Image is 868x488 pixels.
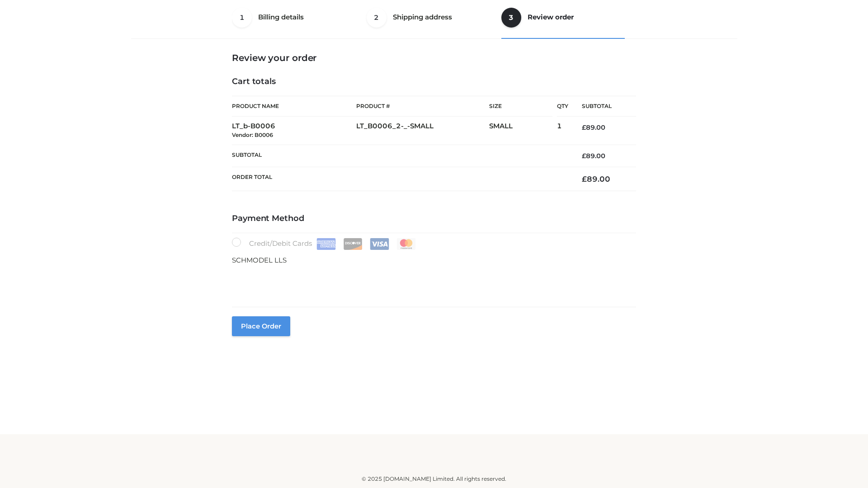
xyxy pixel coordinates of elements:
[582,123,605,131] bdi: 89.00
[568,96,636,117] th: Subtotal
[232,117,356,145] td: LT_b-B0006
[582,152,605,160] bdi: 89.00
[356,117,489,145] td: LT_B0006_2-_-SMALL
[343,238,363,250] img: Discover
[134,474,734,483] div: © 2025 [DOMAIN_NAME] Limited. All rights reserved.
[232,145,568,167] th: Subtotal
[557,117,568,145] td: 1
[396,238,416,250] img: Mastercard
[557,96,568,117] th: Qty
[582,123,586,131] span: £
[232,52,636,63] h3: Review your order
[489,96,552,117] th: Size
[370,238,389,250] img: Visa
[582,152,586,160] span: £
[232,96,356,117] th: Product Name
[232,214,636,224] h4: Payment Method
[232,316,290,336] button: Place order
[232,131,273,138] small: Vendor: B0006
[582,174,610,183] bdi: 89.00
[232,254,636,266] p: SCHMODEL LLS
[316,238,336,250] img: Amex
[582,174,587,183] span: £
[232,77,636,87] h4: Cart totals
[232,238,417,250] label: Credit/Debit Cards
[232,167,568,191] th: Order Total
[489,117,557,145] td: SMALL
[230,264,634,297] iframe: Secure payment input frame
[356,96,489,117] th: Product #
